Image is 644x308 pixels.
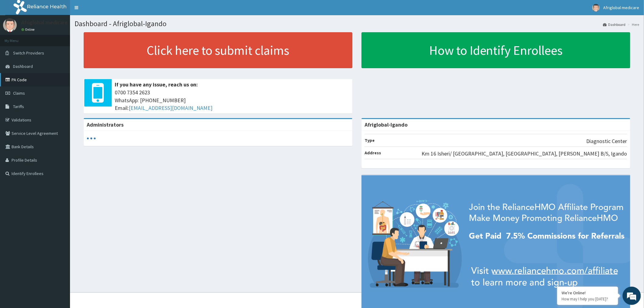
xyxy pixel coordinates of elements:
p: Diagnostic Center [586,137,627,145]
span: Tariffs [13,104,24,109]
a: Dashboard [603,22,626,27]
p: Afriglobal medicare [21,20,68,25]
span: Afriglobal medicare [604,5,639,10]
span: Claims [13,90,25,96]
a: How to Identify Enrollees [362,32,630,68]
b: Administrators [87,121,124,128]
svg: audio-loading [87,134,96,143]
img: User Image [3,18,17,32]
span: 0700 7354 2623 WhatsApp: [PHONE_NUMBER] Email: [115,89,349,112]
span: Dashboard [13,64,33,69]
a: Click here to submit claims [84,32,352,68]
a: [EMAIL_ADDRESS][DOMAIN_NAME] [129,104,212,111]
img: User Image [592,4,600,12]
b: If you have any issue, reach us on: [115,81,198,88]
p: How may I help you today? [562,296,614,302]
h1: Dashboard - Afriglobal-Igando [75,20,639,28]
div: We're Online! [562,290,614,296]
li: Here [626,22,639,27]
span: Switch Providers [13,50,44,56]
a: Online [21,27,36,32]
p: Km 16 Isheri/ [GEOGRAPHIC_DATA], [GEOGRAPHIC_DATA], [PERSON_NAME] B/S, Igando [422,150,627,158]
strong: Afriglobal-Igando [365,121,408,128]
b: Type [365,138,375,143]
b: Address [365,150,381,156]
